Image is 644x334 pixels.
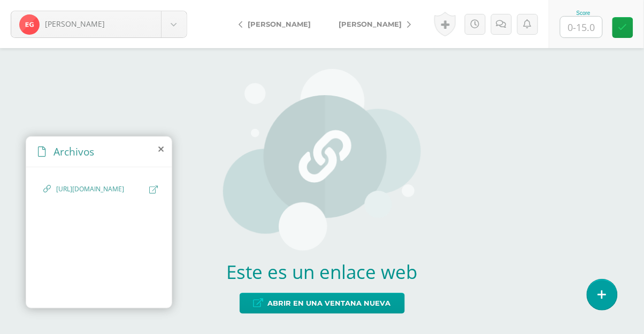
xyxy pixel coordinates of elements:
span: Archivos [53,144,95,159]
span: [URL][DOMAIN_NAME] [56,184,144,195]
img: 7460483c71e6d84998a15988ea9bd079.png [19,14,40,35]
div: Score [560,10,607,16]
img: url-placeholder.png [223,69,421,251]
span: [PERSON_NAME] [248,20,311,28]
i: close [158,145,164,153]
a: [PERSON_NAME] [11,11,187,37]
a: Abrir en una ventana nueva [240,293,405,314]
a: [PERSON_NAME] [230,11,325,37]
input: 0-15.0 [561,17,602,37]
span: [PERSON_NAME] [339,20,402,28]
span: Abrir en una ventana nueva [268,293,391,313]
h2: Este es un enlace web [223,259,421,284]
span: [PERSON_NAME] [45,19,105,29]
a: [PERSON_NAME] [325,11,419,37]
